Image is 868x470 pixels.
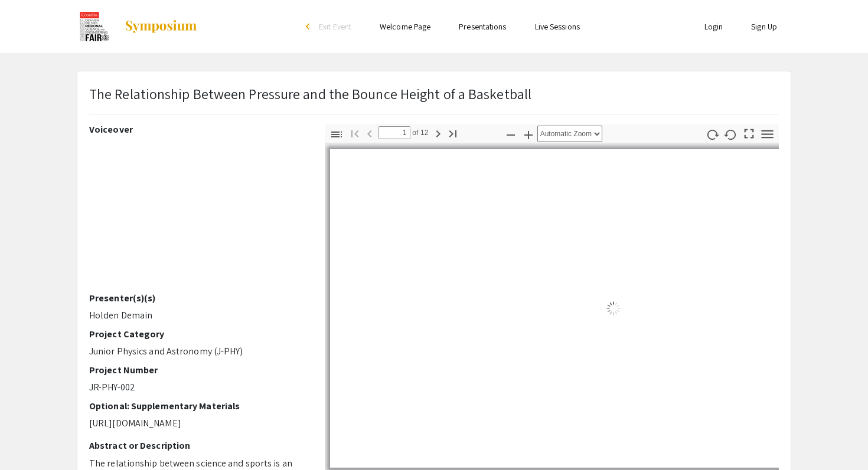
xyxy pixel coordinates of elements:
[501,126,521,143] button: Zoom Out
[89,344,307,359] p: Junior Physics and Astronomy (J-PHY)
[89,364,307,376] h2: Project Number
[319,21,351,32] span: Exit Event
[703,126,723,143] button: Rotate Clockwise
[124,19,198,34] img: Symposium by ForagerOne
[77,12,112,41] img: CoorsTek Denver Metro Regional Science and Engineering Fair
[535,21,580,32] a: Live Sessions
[704,21,723,32] a: Login
[89,416,307,430] p: [URL][DOMAIN_NAME]
[89,140,307,292] iframe: Denver Metro Science Fair Video
[9,417,50,461] iframe: Chat
[306,23,313,30] div: arrow_back_ios
[758,126,778,143] button: Tools
[360,124,380,142] button: Previous Page
[739,124,759,141] button: Switch to Presentation Mode
[89,308,307,323] p: Holden Demain
[89,328,307,340] h2: Project Category
[89,400,307,412] h2: Optional: Supplementary Materials
[410,126,429,139] span: of 12
[443,124,463,142] button: Go to Last Page
[89,440,307,451] h2: Abstract or Description
[89,83,531,104] p: The Relationship Between Pressure and the Bounce Height of a Basketball
[428,124,448,142] button: Next Page
[327,126,347,143] button: Toggle Sidebar
[345,124,365,142] button: Go to First Page
[77,12,198,41] a: CoorsTek Denver Metro Regional Science and Engineering Fair
[380,21,430,32] a: Welcome Page
[89,292,307,304] h2: Presenter(s)(s)
[537,126,602,142] select: Zoom
[721,126,741,143] button: Rotate Counterclockwise
[518,126,539,143] button: Zoom In
[751,21,777,32] a: Sign Up
[459,21,506,32] a: Presentations
[378,126,410,139] input: Page
[89,380,307,395] p: JR-PHY-002
[89,124,307,135] h2: Voiceover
